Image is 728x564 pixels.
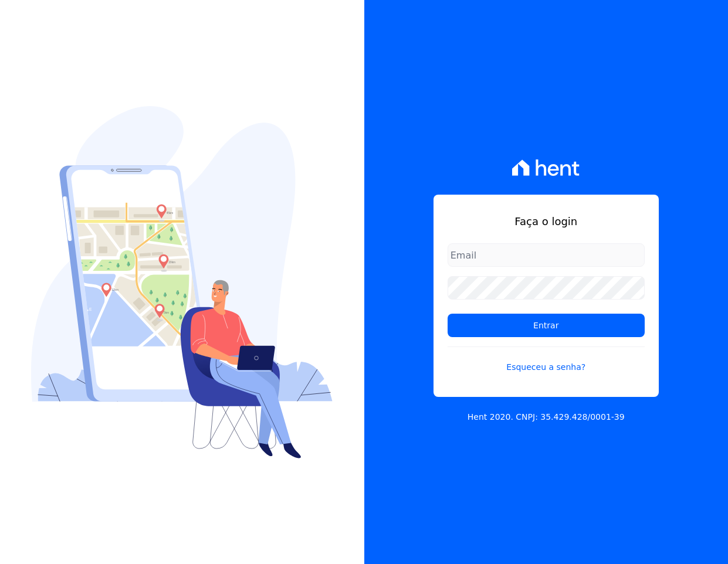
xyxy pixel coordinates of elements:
[448,346,645,373] a: Esqueceu a senha?
[468,411,625,423] p: Hent 2020. CNPJ: 35.429.428/0001-39
[448,213,645,229] h1: Faça o login
[31,106,333,458] img: Login
[448,243,645,267] input: Email
[448,314,645,337] input: Entrar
